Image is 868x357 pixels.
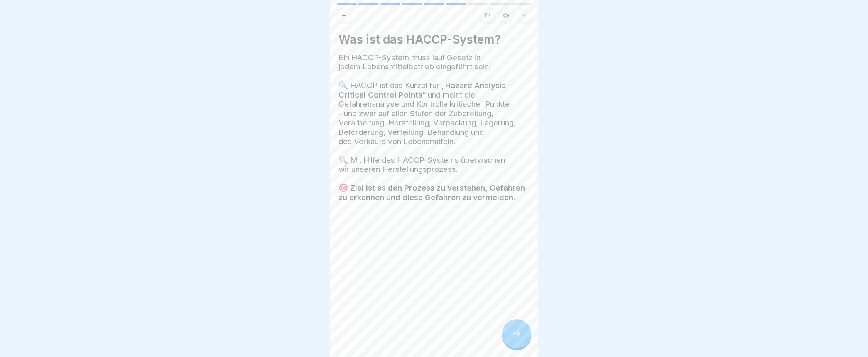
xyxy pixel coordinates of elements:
span: 🔍 HACCP ist das Kürzel für [338,81,441,90]
span: 🔍 Mit Hilfe des HACCP-Systems überwachen wir unseren Herstellungsprozess. [338,155,505,174]
span: 🎯 [338,183,350,193]
span: Ein HACCP-System muss laut Gesetz in jedem Lebensmittelbetrieb eingeführt sein. [338,53,493,71]
strong: Ziel ist es den Prozess zu verstehen, Gefahren zu erkennen und diese Gefahren zu vermeiden. [338,183,525,202]
span: Verarbeitung, Herstellung, Verpackung, Lagerung, Beförderung, Verteilung, Behandlung und [338,118,516,137]
span: und meint die [428,90,477,100]
strong: „Hazard Analysis Critical Control Points“ [338,81,506,99]
span: Gefahrenanalyse und Kontrolle kritischer Punkte - und zwar auf allen Stufen der Zubereitung, [338,99,510,118]
span: des Verkaufs von Lebensmitteln. [338,137,458,146]
h4: Was ist das HACCP-System? [338,32,530,46]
